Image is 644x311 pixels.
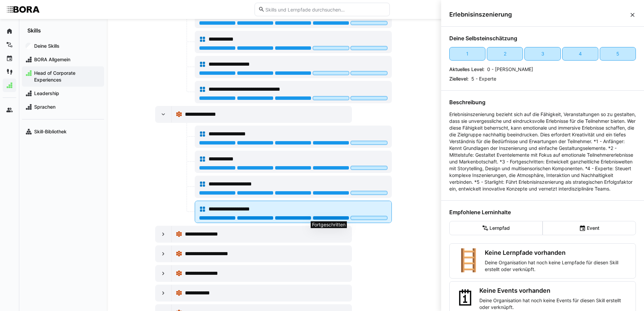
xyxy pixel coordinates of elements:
[33,70,101,83] span: Head of Corporate Experiences
[541,50,544,57] div: 3
[265,6,386,13] input: Skills und Lernpfade durchsuchen…
[449,221,543,235] eds-button-option: Lernpfad
[449,11,629,18] span: Erlebnisinszenierung
[616,50,619,57] div: 5
[479,297,630,311] p: Deine Organisation hat noch keine Events für diesen Skill erstellt oder verknüpft.
[543,221,636,235] eds-button-option: Event
[485,259,630,273] p: Deine Organisation hat noch keine Lernpfade für diesen Skill erstellt oder verknüpft.
[487,66,533,73] p: 0 - [PERSON_NAME]
[579,50,582,57] div: 4
[455,287,477,311] div: 🗓
[455,249,482,273] div: 🪜
[33,56,101,63] span: BORA Allgemein
[466,50,469,57] div: 1
[33,104,101,110] span: Sprachen
[479,287,630,294] h3: Keine Events vorhanden
[449,111,636,192] p: Erlebnisinszenierung bezieht sich auf die Fähigkeit, Veranstaltungen so zu gestalten, dass sie un...
[33,90,101,97] span: Leadership
[449,35,636,42] h4: Deine Selbsteinschätzung
[449,209,636,216] h4: Empfohlene Lerninhalte
[485,249,630,257] h3: Keine Lernpfade vorhanden
[449,75,469,82] p: Ziellevel:
[504,50,506,57] div: 2
[449,99,636,106] h4: Beschreibung
[449,66,484,73] p: Aktuelles Level:
[312,222,345,227] p: Fortgeschritten
[471,75,496,82] p: 5 - Experte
